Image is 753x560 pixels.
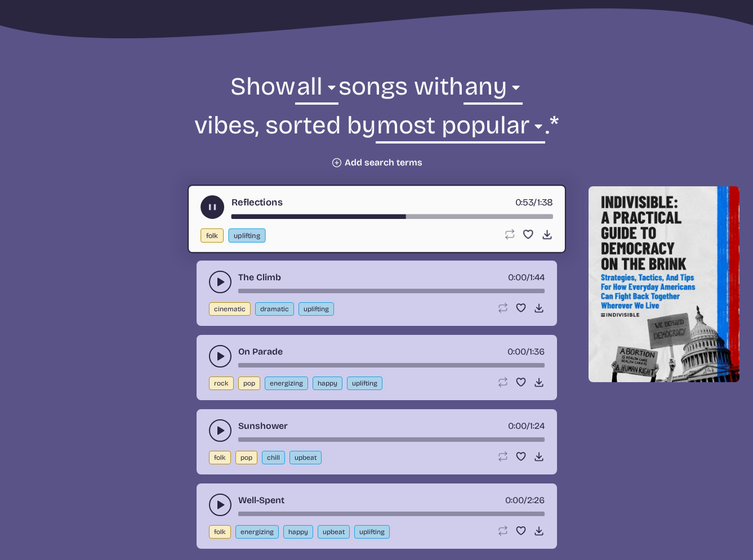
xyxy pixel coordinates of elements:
button: Loop [503,229,515,240]
button: upbeat [318,525,350,539]
button: folk [209,451,231,464]
span: timer [515,196,533,208]
button: happy [313,377,342,390]
div: / [508,419,545,433]
button: folk [200,229,224,243]
select: genre [295,70,338,109]
button: Favorite [515,525,527,536]
button: folk [209,525,231,539]
button: Loop [497,302,509,313]
select: vibe [464,70,523,109]
button: pop [235,451,257,464]
button: play-pause toggle [209,271,231,293]
span: 2:26 [527,495,545,505]
button: Favorite [515,302,527,313]
form: Show songs with vibes, sorted by . [70,70,683,168]
select: sorting [376,109,545,148]
button: play-pause toggle [209,419,231,442]
button: Add search terms [331,157,422,168]
img: Help save our democracy! [589,186,740,382]
div: song-time-bar [238,363,545,368]
a: On Parade [238,345,283,359]
button: upbeat [289,451,322,464]
button: Favorite [515,451,527,462]
div: song-time-bar [238,437,545,442]
span: 1:36 [529,346,545,357]
button: Favorite [515,377,527,388]
div: song-time-bar [238,289,545,293]
button: uplifting [347,377,382,390]
button: rock [209,377,234,390]
button: Loop [497,377,509,388]
button: Favorite [522,229,534,240]
button: cinematic [209,302,251,316]
span: 1:38 [537,196,553,208]
div: song-time-bar [231,214,553,219]
div: / [508,271,545,284]
span: 1:24 [530,420,545,431]
button: Loop [497,451,509,462]
a: The Climb [238,271,281,284]
button: chill [262,451,285,464]
button: energizing [235,525,279,539]
button: pop [238,377,260,390]
span: timer [505,495,524,505]
div: song-time-bar [238,512,545,516]
span: timer [508,420,527,431]
button: uplifting [298,302,334,316]
button: energizing [265,377,308,390]
span: timer [507,346,526,357]
a: Well-Spent [238,494,284,507]
a: Sunshower [238,419,288,433]
span: timer [508,272,527,283]
div: / [505,494,545,507]
div: / [507,345,545,359]
a: Reflections [231,195,282,209]
span: 1:44 [530,272,545,283]
button: happy [283,525,313,539]
div: / [515,195,553,209]
button: uplifting [354,525,390,539]
button: play-pause toggle [209,494,231,516]
button: dramatic [255,302,294,316]
button: play-pause toggle [200,195,224,219]
button: uplifting [228,229,265,243]
button: Loop [497,525,509,536]
button: play-pause toggle [209,345,231,368]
